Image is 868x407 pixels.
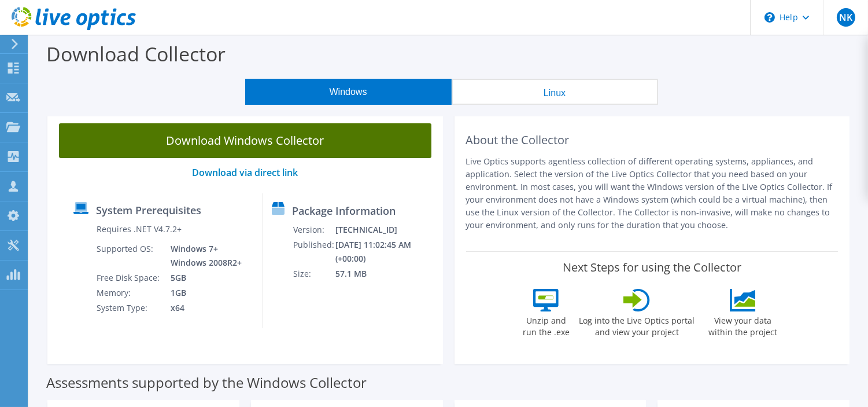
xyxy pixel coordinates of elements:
td: x64 [162,300,244,316]
td: Size: [293,266,335,281]
td: 57.1 MB [335,266,438,281]
label: Next Steps for using the Collector [563,261,741,274]
label: Unzip and run the .exe [519,311,572,338]
td: Windows 7+ Windows 2008R2+ [162,241,244,270]
p: Live Optics supports agentless collection of different operating systems, appliances, and applica... [466,155,839,232]
td: Published: [293,237,335,266]
td: 5GB [162,270,244,285]
td: Free Disk Space: [96,270,162,285]
button: Windows [245,79,452,105]
td: Supported OS: [96,241,162,270]
td: System Type: [96,300,162,316]
a: Download Windows Collector [59,123,431,158]
label: Assessments supported by the Windows Collector [46,377,367,388]
label: System Prerequisites [96,204,201,216]
td: 1GB [162,285,244,300]
label: Log into the Live Optics portal and view your project [578,311,695,338]
h2: About the Collector [466,133,839,147]
td: Memory: [96,285,162,300]
button: Linux [452,79,658,105]
td: Version: [293,222,335,237]
td: [TECHNICAL_ID] [335,222,438,237]
label: Package Information [292,205,396,217]
a: Download via direct link [192,166,298,179]
td: [DATE] 11:02:45 AM (+00:00) [335,237,438,266]
svg: \n [764,12,775,23]
label: View your data within the project [701,311,784,338]
span: NK [837,8,855,27]
label: Requires .NET V4.7.2+ [97,223,182,235]
label: Download Collector [46,41,226,67]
